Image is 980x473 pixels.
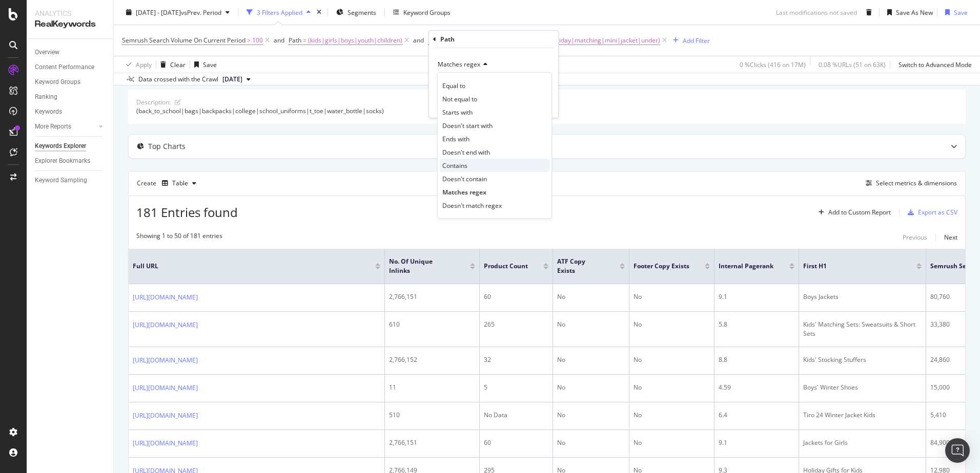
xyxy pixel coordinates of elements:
div: 2,766,151 [389,438,475,447]
div: Keyword Sampling [35,175,87,186]
a: Explorer Bookmarks [35,156,106,166]
a: Keywords Explorer [35,141,106,152]
span: No. of Unique Inlinks [389,257,455,275]
div: 3 Filters Applied [257,8,302,16]
div: Content Performance [35,62,94,73]
div: Ranking [35,92,57,102]
div: 0.08 % URLs ( 51 on 63K ) [819,60,886,69]
div: No [557,320,625,329]
div: 8.8 [719,355,794,364]
div: Keywords [35,106,62,117]
div: 2,766,152 [389,355,475,364]
div: No Data [484,411,548,420]
button: Save As New [883,4,933,20]
a: Content Performance [35,62,106,73]
div: Description: [136,98,171,106]
div: 60 [484,292,548,302]
div: 0 % Clicks ( 416 on 17M ) [740,60,806,69]
span: Contains [442,161,467,170]
button: Previous [903,231,927,244]
span: Equal to [442,81,465,90]
div: Kids' Stocking Stuffers [803,355,922,364]
span: Segments [348,8,376,16]
div: Add to Custom Report [828,209,891,216]
div: 610 [389,320,475,329]
div: 32 [484,355,548,364]
a: Overview [35,47,106,58]
span: Starts with [442,108,473,117]
button: and [413,35,424,45]
a: More Reports [35,121,96,132]
div: 11 [389,383,475,392]
span: Doesn't start with [442,121,493,130]
span: Path [289,36,301,45]
button: [DATE] - [DATE]vsPrev. Period [122,4,234,20]
div: 5 [484,383,548,392]
button: and [274,35,284,45]
span: 100 [252,33,263,48]
div: Overview [35,47,59,58]
a: Ranking [35,92,106,102]
div: Top Charts [148,141,186,152]
button: Select metrics & dimensions [862,177,957,189]
div: times [315,7,323,17]
span: Product Count [484,262,528,271]
span: Path [428,36,441,45]
div: No [557,292,625,302]
div: Last modifications not saved [776,8,857,16]
button: Cancel [433,99,465,110]
div: Boys' Winter Shoes [803,383,922,392]
div: Save As New [896,8,933,16]
span: > [247,36,251,45]
div: Export as CSV [918,208,957,217]
div: 6.4 [719,411,794,420]
a: Keyword Sampling [35,175,106,186]
div: No [634,320,710,329]
button: Switch to Advanced Mode [894,56,972,73]
button: Apply [122,56,152,73]
a: [URL][DOMAIN_NAME] [133,411,198,421]
div: Explorer Bookmarks [35,156,90,166]
span: vs Prev. Period [181,8,221,16]
div: No [557,355,625,364]
div: Create [137,175,200,191]
div: and [413,36,424,45]
div: Save [954,8,968,16]
a: Keyword Groups [35,77,106,88]
button: Add to Custom Report [814,204,891,221]
div: 510 [389,411,475,420]
div: Previous [903,233,927,242]
div: Apply [136,60,152,69]
div: More Reports [35,121,71,132]
button: Save [941,4,968,20]
div: Select metrics & dimensions [876,179,957,187]
button: Segments [332,4,380,20]
div: Clear [170,60,186,69]
button: Next [944,231,957,244]
div: 265 [484,320,548,329]
a: Keywords [35,106,106,117]
div: Switch to Advanced Mode [899,60,972,69]
span: 181 Entries found [136,204,238,221]
button: [DATE] [218,73,255,85]
div: Data crossed with the Crawl [138,75,218,84]
div: Showing 1 to 50 of 181 entries [136,231,222,244]
a: [URL][DOMAIN_NAME] [133,355,198,365]
div: No [557,438,625,447]
div: 5.8 [719,320,794,329]
div: No [634,383,710,392]
div: (back_to_school|bags|backpacks|college|school_uniforms|t_toe|water_bottle|socks) [136,106,957,115]
div: Open Intercom Messenger [945,438,970,463]
div: 9.1 [719,292,794,302]
div: Save [203,60,217,69]
span: Matches regex [438,60,480,69]
span: Doesn't match regex [442,201,502,210]
div: RealKeywords [35,18,105,30]
span: Matches regex [442,188,486,197]
span: = [303,36,307,45]
button: Export as CSV [904,204,957,221]
button: Clear [156,56,186,73]
div: No [634,292,710,302]
span: 2024 Dec. 31st [222,75,242,84]
button: 3 Filters Applied [242,4,315,20]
